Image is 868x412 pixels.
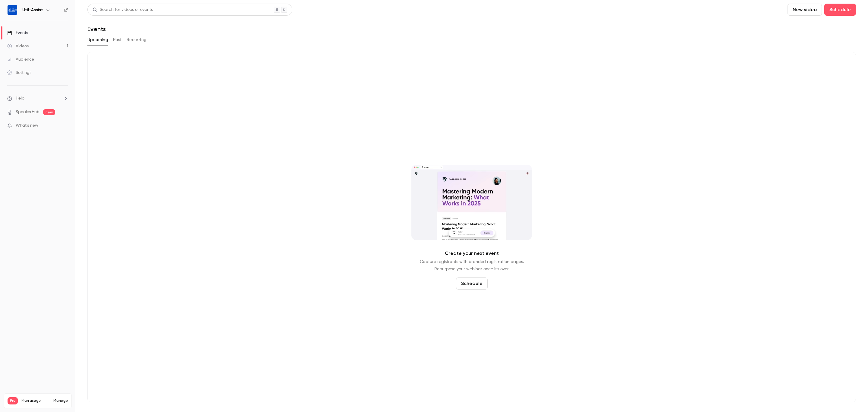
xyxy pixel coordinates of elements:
[16,122,38,129] span: What's new
[420,258,524,273] p: Capture registrants with branded registration pages. Repurpose your webinar once it's over.
[824,4,856,16] button: Schedule
[53,398,68,403] a: Manage
[16,109,39,115] a: SpeakerHub
[87,35,108,45] button: Upcoming
[7,95,68,102] li: help-dropdown-opener
[7,56,34,62] div: Audience
[16,95,24,102] span: Help
[8,5,17,15] img: Util-Assist
[7,43,29,49] div: Videos
[21,398,50,403] span: Plan usage
[8,397,18,404] span: Pro
[113,35,122,45] button: Past
[7,70,31,76] div: Settings
[43,109,55,115] span: new
[22,7,43,13] h6: Util-Assist
[456,277,488,290] button: Schedule
[7,30,28,36] div: Events
[87,25,106,33] h1: Events
[788,4,822,16] button: New video
[127,35,147,45] button: Recurring
[93,7,153,13] div: Search for videos or events
[445,250,499,257] p: Create your next event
